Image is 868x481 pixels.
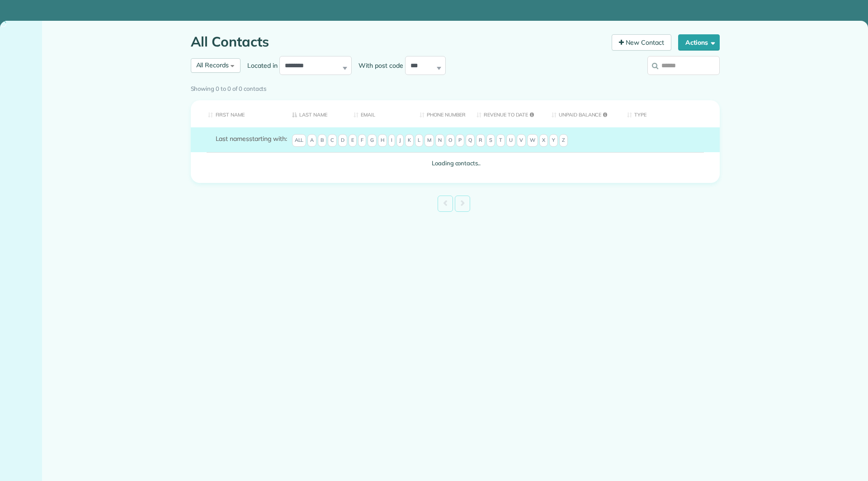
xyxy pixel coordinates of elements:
[425,134,434,147] span: M
[413,100,470,128] th: Phone number: activate to sort column ascending
[506,134,515,147] span: U
[241,61,279,70] label: Located in
[415,134,423,147] span: L
[378,134,387,147] span: H
[476,134,485,147] span: R
[470,100,545,128] th: Revenue to Date: activate to sort column ascending
[349,134,357,147] span: E
[620,100,720,128] th: Type: activate to sort column ascending
[396,134,404,147] span: J
[612,34,671,51] a: New Contact
[216,135,250,143] span: Last names
[559,134,568,147] span: Z
[435,134,444,147] span: N
[517,134,526,147] span: V
[496,134,505,147] span: T
[678,34,720,51] button: Actions
[527,134,538,147] span: W
[196,61,229,69] span: All Records
[338,134,347,147] span: D
[456,134,464,147] span: P
[545,100,620,128] th: Unpaid Balance: activate to sort column ascending
[486,134,495,147] span: S
[352,61,405,70] label: With post code
[549,134,558,147] span: Y
[539,134,548,147] span: X
[466,134,475,147] span: Q
[307,134,316,147] span: A
[292,134,307,147] span: All
[191,100,286,128] th: First Name: activate to sort column ascending
[446,134,455,147] span: O
[216,134,287,143] label: starting with:
[318,134,326,147] span: B
[405,134,414,147] span: K
[347,100,413,128] th: Email: activate to sort column ascending
[368,134,377,147] span: G
[328,134,337,147] span: C
[191,34,605,49] h1: All Contacts
[358,134,366,147] span: F
[285,100,347,128] th: Last Name: activate to sort column descending
[191,81,720,93] div: Showing 0 to 0 of 0 contacts
[191,152,720,174] td: Loading contacts..
[388,134,395,147] span: I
